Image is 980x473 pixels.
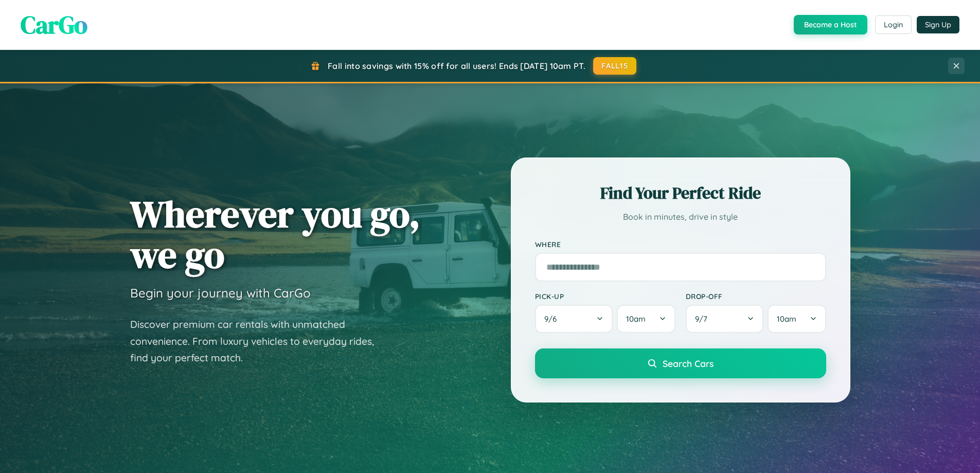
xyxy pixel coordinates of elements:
[626,314,646,324] span: 10am
[695,314,712,324] span: 9 / 7
[686,305,764,333] button: 9/7
[686,292,826,301] label: Drop-off
[917,16,959,33] button: Sign Up
[130,316,387,366] p: Discover premium car rentals with unmatched convenience. From luxury vehicles to everyday rides, ...
[535,348,826,378] button: Search Cars
[875,15,912,34] button: Login
[535,182,826,204] h2: Find Your Perfect Ride
[617,305,675,333] button: 10am
[794,15,867,34] button: Become a Host
[535,292,675,301] label: Pick-up
[130,285,311,301] h3: Begin your journey with CarGo
[21,8,87,42] span: CarGo
[777,314,796,324] span: 10am
[544,314,562,324] span: 9 / 6
[768,305,826,333] button: 10am
[130,194,420,275] h1: Wherever you go, we go
[535,209,826,224] p: Book in minutes, drive in style
[328,61,585,71] span: Fall into savings with 15% off for all users! Ends [DATE] 10am PT.
[535,305,613,333] button: 9/6
[535,240,826,249] label: Where
[663,358,714,369] span: Search Cars
[593,57,636,75] button: FALL15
